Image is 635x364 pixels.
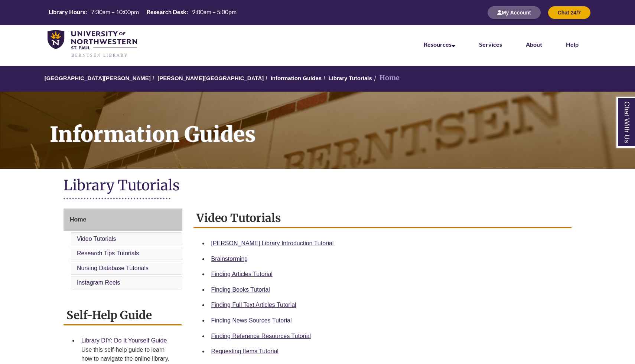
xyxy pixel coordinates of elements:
div: Use this self-help guide to learn how to navigate the online library. [81,345,176,363]
h1: Library Tutorials [63,176,571,196]
span: Home [70,216,86,223]
a: Nursing Database Tutorials [77,265,149,271]
img: UNWSP Library Logo [48,30,137,58]
button: My Account [488,6,541,19]
a: Finding Reference Resources Tutorial [211,333,311,339]
a: Brainstorming [211,256,248,262]
a: Finding News Sources Tutorial [211,317,292,324]
a: Library DIY: Do It Yourself Guide [81,337,167,344]
a: Help [566,41,579,48]
a: My Account [488,9,541,16]
a: Instagram Reels [77,279,120,286]
a: Requesting Items Tutorial [211,348,279,354]
a: Library Tutorials [328,75,372,81]
a: Services [479,41,502,48]
a: [GEOGRAPHIC_DATA][PERSON_NAME] [45,75,151,81]
a: Resources [424,41,455,48]
span: 7:30am – 10:00pm [91,8,139,15]
table: Hours Today [46,8,240,17]
h2: Video Tutorials [193,209,572,228]
a: Research Tips Tutorials [77,250,139,256]
a: [PERSON_NAME] Library Introduction Tutorial [211,240,334,246]
a: Chat 24/7 [548,9,590,16]
th: Research Desk: [144,8,189,16]
li: Home [372,73,400,83]
a: Finding Full Text Articles Tutorial [211,302,296,308]
span: 9:00am – 5:00pm [192,8,237,15]
button: Chat 24/7 [548,6,590,19]
a: Information Guides [271,75,322,81]
a: Home [63,209,182,231]
a: Video Tutorials [77,236,116,242]
a: About [526,41,542,48]
a: [PERSON_NAME][GEOGRAPHIC_DATA] [157,75,264,81]
a: Hours Today [46,8,240,18]
a: Finding Articles Tutorial [211,271,273,277]
th: Library Hours: [46,8,88,16]
a: Finding Books Tutorial [211,286,270,293]
div: Guide Page Menu [63,209,182,291]
h2: Self-Help Guide [63,306,182,325]
h1: Information Guides [42,92,635,159]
